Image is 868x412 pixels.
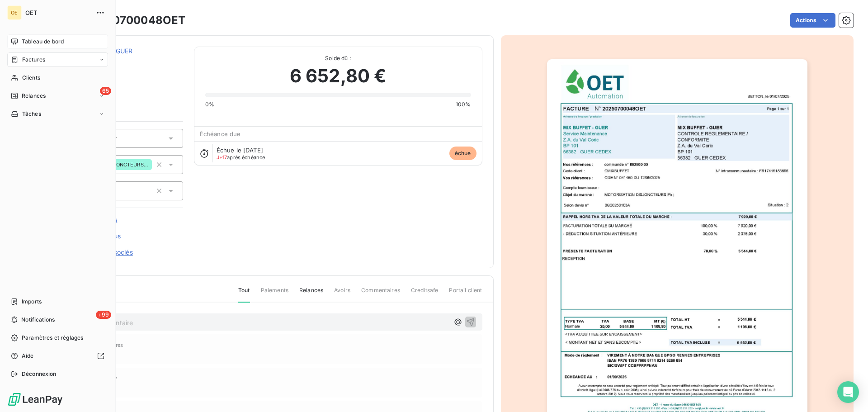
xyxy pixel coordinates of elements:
[22,38,64,46] span: Tableau de bord
[7,392,63,407] img: Logo LeanPay
[290,62,387,90] span: 6 652,80 €
[837,381,859,403] div: Open Intercom Messenger
[205,54,471,62] span: Solde dû :
[7,5,22,20] div: OE
[790,13,835,28] button: Actions
[200,130,241,137] span: Échéance due
[261,286,288,302] span: Paiements
[449,147,476,160] span: échue
[456,100,471,109] span: 100%
[411,286,439,302] span: Creditsafe
[238,286,250,303] span: Tout
[85,12,185,28] h3: 20250700048OET
[22,298,42,306] span: Imports
[71,57,183,65] span: CMIXBUFFET
[217,155,265,160] span: après échéance
[217,147,263,154] span: Échue le [DATE]
[22,334,83,342] span: Paramètres et réglages
[21,316,55,324] span: Notifications
[96,311,111,319] span: +99
[299,286,323,302] span: Relances
[22,352,34,360] span: Aide
[7,349,108,363] a: Aide
[22,74,40,82] span: Clients
[334,286,350,302] span: Avoirs
[217,154,227,161] span: J+17
[205,100,214,109] span: 0%
[449,286,482,302] span: Portail client
[25,9,90,16] span: OET
[100,87,111,95] span: 65
[22,56,45,64] span: Factures
[22,92,46,100] span: Relances
[22,110,41,118] span: Tâches
[361,286,400,302] span: Commentaires
[22,370,57,378] span: Déconnexion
